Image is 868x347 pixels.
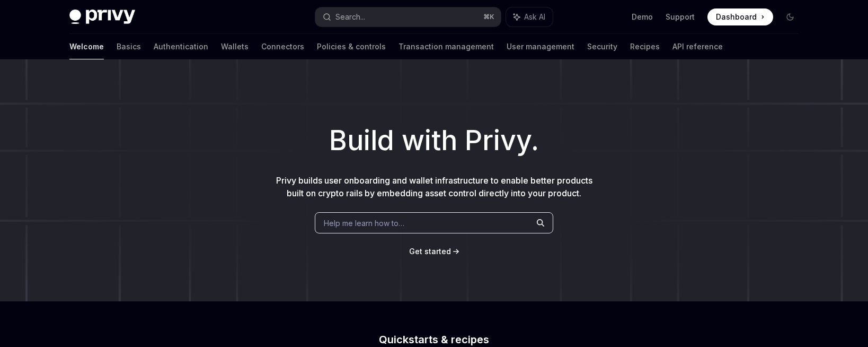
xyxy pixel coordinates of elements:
a: Wallets [221,34,249,59]
h2: Quickstarts & recipes [247,334,621,345]
a: Get started [409,246,451,257]
button: Ask AI [506,7,553,27]
a: Support [666,12,695,22]
a: Authentication [154,34,208,59]
a: Dashboard [707,8,773,25]
button: Toggle dark mode [782,8,799,25]
img: dark logo [69,10,135,24]
span: Ask AI [524,12,545,22]
a: Welcome [69,34,104,59]
a: Basics [117,34,141,59]
span: Get started [409,247,451,256]
a: Transaction management [398,34,494,59]
span: Dashboard [716,12,757,22]
a: User management [507,34,574,59]
span: Help me learn how to… [324,218,404,229]
a: Policies & controls [317,34,386,59]
button: Search...⌘K [315,7,501,27]
a: Demo [632,12,653,22]
a: API reference [672,34,723,59]
a: Security [587,34,617,59]
span: Privy builds user onboarding and wallet infrastructure to enable better products built on crypto ... [276,175,592,198]
div: Search... [335,11,365,23]
a: Connectors [261,34,304,59]
h1: Build with Privy. [17,120,851,161]
a: Recipes [630,34,660,59]
span: ⌘ K [483,13,494,21]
